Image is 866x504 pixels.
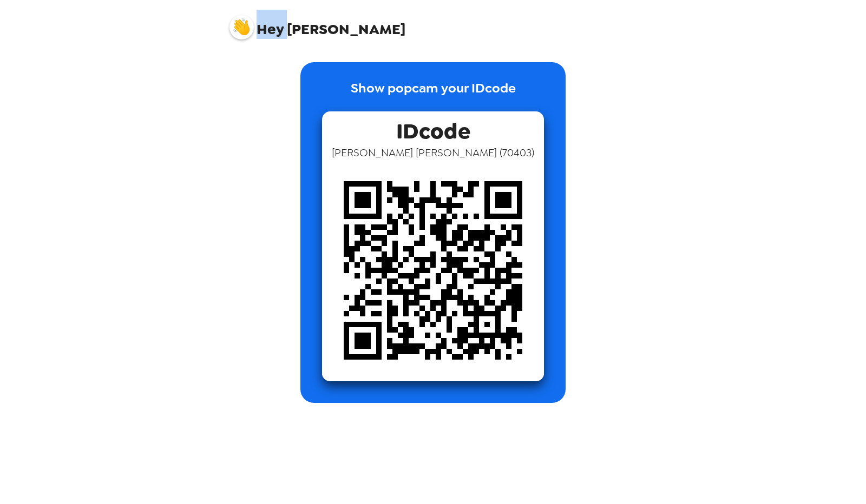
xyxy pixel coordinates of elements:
[332,145,534,160] span: [PERSON_NAME] [PERSON_NAME] ( 70403 )
[322,160,544,381] img: qr code
[229,15,254,39] img: profile pic
[257,19,284,39] span: Hey
[396,111,470,145] span: IDcode
[351,78,516,111] p: Show popcam your IDcode
[229,10,405,37] span: [PERSON_NAME]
